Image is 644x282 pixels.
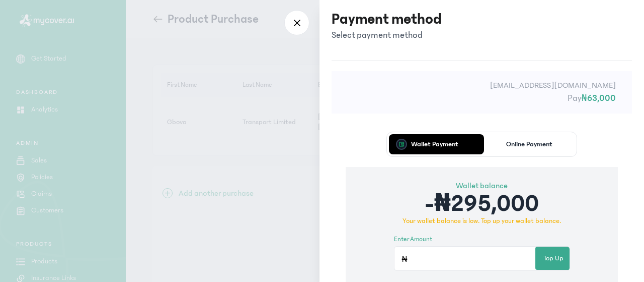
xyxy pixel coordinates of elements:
[394,216,570,227] p: Your wallet balance is low. Top up your wallet balance.
[332,10,442,28] h3: Payment method
[332,28,442,42] p: Select payment method
[348,91,616,105] p: Pay
[411,141,458,148] p: Wallet Payment
[394,235,432,245] label: Enter amount
[484,134,575,154] button: Online Payment
[506,141,552,148] p: Online Payment
[348,79,616,91] p: [EMAIL_ADDRESS][DOMAIN_NAME]
[543,253,563,264] span: Top Up
[389,134,480,154] button: Wallet Payment
[535,247,572,270] button: Top Up
[394,180,570,192] p: Wallet balance
[394,192,570,216] p: -₦295,000
[582,93,616,103] span: ₦63,000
